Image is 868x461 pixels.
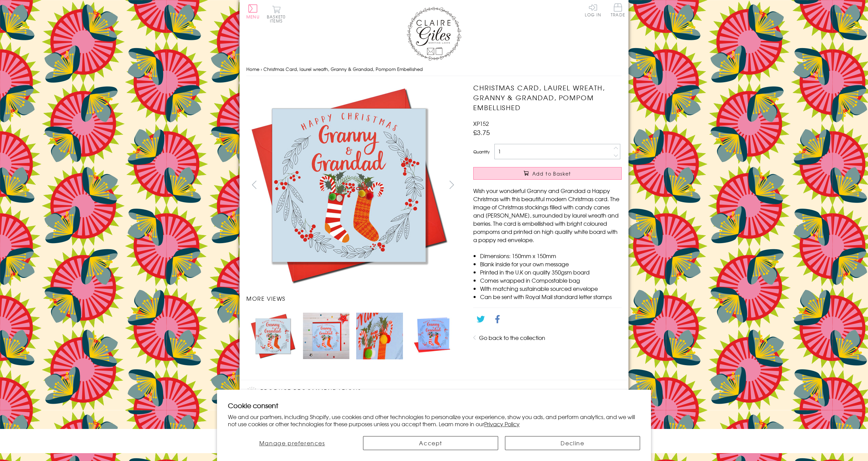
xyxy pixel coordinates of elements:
[363,436,498,450] button: Accept
[480,276,622,284] li: Comes wrapped in Compostable bag
[246,4,260,19] button: Menu
[246,177,262,192] button: prev
[246,309,460,363] ul: Carousel Pagination
[480,268,622,276] li: Printed in the U.K on quality 350gsm board
[505,436,640,450] button: Decline
[356,313,403,359] img: Christmas Card, laurel wreath, Granny & Grandad, Pompom Embellished
[250,313,296,359] img: Christmas Card, laurel wreath, Granny & Grandad, Pompom Embellished
[410,313,456,357] img: Christmas Card, laurel wreath, Granny & Grandad, Pompom Embellished
[267,5,286,23] button: Basket0 items
[484,420,520,428] a: Privacy Policy
[246,14,260,20] span: Menu
[480,252,622,260] li: Dimensions: 150mm x 150mm
[246,66,259,72] a: Home
[270,14,286,24] span: 0 items
[246,309,300,363] li: Carousel Page 1 (Current Slide)
[246,62,622,76] nav: breadcrumbs
[406,309,460,363] li: Carousel Page 4
[261,66,262,72] span: ›
[246,387,622,397] h2: Product recommendations
[480,293,622,301] li: Can be sent with Royal Mail standard letter stamps
[473,119,489,128] span: XP152
[300,309,353,363] li: Carousel Page 2
[259,439,325,447] span: Manage preferences
[473,128,490,137] span: £3.75
[444,177,460,192] button: next
[263,66,423,72] span: Christmas Card, laurel wreath, Granny & Grandad, Pompom Embellished
[246,83,451,287] img: Christmas Card, laurel wreath, Granny & Grandad, Pompom Embellished
[473,149,490,155] label: Quantity
[228,401,640,410] h2: Cookie consent
[479,333,545,342] a: Go back to the collection
[228,413,640,428] p: We and our partners, including Shopify, use cookies and other technologies to personalize your ex...
[585,3,601,17] a: Log In
[460,83,664,286] img: Christmas Card, laurel wreath, Granny & Grandad, Pompom Embellished
[480,260,622,268] li: Blank inside for your own message
[303,313,349,359] img: Christmas Card, laurel wreath, Granny & Grandad, Pompom Embellished
[611,3,625,17] span: Trade
[480,284,622,293] li: With matching sustainable sourced envelope
[407,7,461,61] img: Claire Giles Greetings Cards
[611,3,625,18] a: Trade
[473,187,622,244] p: Wish your wonderful Granny and Grandad a Happy Christmas with this beautiful modern Christmas car...
[473,83,622,112] h1: Christmas Card, laurel wreath, Granny & Grandad, Pompom Embellished
[353,309,406,363] li: Carousel Page 3
[532,170,571,177] span: Add to Basket
[228,436,356,450] button: Manage preferences
[246,294,460,302] h3: More views
[473,167,622,180] button: Add to Basket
